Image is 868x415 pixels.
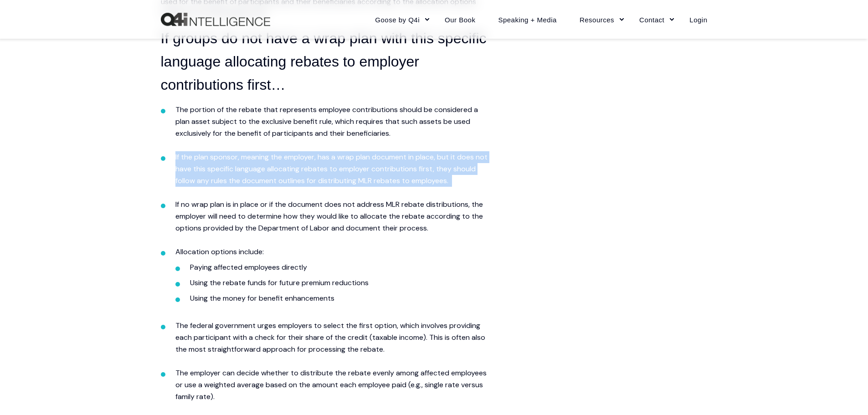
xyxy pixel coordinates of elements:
[175,247,264,256] span: Allocation options include:
[161,13,270,26] a: Back to Home
[175,321,485,354] span: The federal government urges employers to select the first option, which involves providing each ...
[175,105,478,138] span: The portion of the rebate that represents employee contributions should be considered a plan asse...
[161,27,489,97] h3: If groups do not have a wrap plan with this specific language allocating rebates to employer cont...
[175,368,487,401] span: The employer can decide whether to distribute the rebate evenly among affected employees or use a...
[175,152,488,185] span: If the plan sponsor, meaning the employer, has a wrap plan document in place, but it does not hav...
[161,13,270,26] img: Q4intelligence, LLC logo
[190,278,369,287] span: Using the rebate funds for future premium reductions
[190,262,307,272] span: Paying affected employees directly
[190,293,334,303] span: Using the money for benefit enhancements
[175,200,483,233] span: If no wrap plan is in place or if the document does not address MLR rebate distributions, the emp...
